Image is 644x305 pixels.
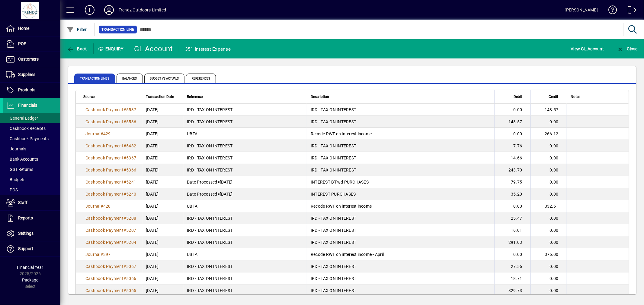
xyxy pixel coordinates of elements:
[85,240,123,245] span: Cashbook Payment
[123,143,126,148] span: #
[85,119,123,124] span: Cashbook Payment
[187,168,232,172] span: IRD - TAX ON INTEREST
[67,46,87,51] span: Back
[3,211,60,226] a: Reports
[311,143,356,148] span: IRD - TAX ON INTEREST
[85,156,123,160] span: Cashbook Payment
[565,5,598,15] div: [PERSON_NAME]
[83,263,138,270] a: Cashbook Payment#5067
[22,278,38,282] span: Package
[530,128,567,140] td: 266.12
[3,36,60,52] a: POS
[530,164,567,176] td: 0.00
[494,140,530,152] td: 7.76
[18,103,37,108] span: Financials
[101,204,103,209] span: #
[494,116,530,128] td: 148.57
[18,87,35,92] span: Products
[187,143,232,148] span: IRD - TAX ON INTEREST
[311,119,356,124] span: IRD - TAX ON INTEREST
[85,180,123,184] span: Cashbook Payment
[530,236,567,248] td: 0.00
[85,288,123,293] span: Cashbook Payment
[530,140,567,152] td: 0.00
[530,224,567,236] td: 0.00
[18,200,27,205] span: Staff
[187,93,203,100] span: Reference
[83,179,138,185] a: Cashbook Payment#5241
[311,131,372,136] span: Recode RWT on interest income
[494,248,530,260] td: 0.00
[146,215,159,221] span: [DATE]
[126,276,136,281] span: 5066
[530,188,567,200] td: 0.00
[3,123,60,134] a: Cashbook Receipts
[3,52,60,67] a: Customers
[126,216,136,221] span: 5208
[187,252,197,257] span: UBTA
[85,107,123,112] span: Cashbook Payment
[187,107,232,112] span: IRD - TAX ON INTEREST
[18,246,33,251] span: Support
[126,119,136,124] span: 5536
[74,74,115,83] span: Transaction lines
[146,239,159,245] span: [DATE]
[83,191,138,197] a: Cashbook Payment#5240
[126,240,136,245] span: 5204
[126,143,136,148] span: 5482
[494,236,530,248] td: 291.03
[85,252,101,257] span: Journal
[126,180,136,184] span: 5241
[311,252,384,257] span: Recode RWT on interest income - April
[530,104,567,116] td: 148.57
[85,168,123,172] span: Cashbook Payment
[99,5,119,15] button: Profile
[146,107,159,113] span: [DATE]
[146,179,159,185] span: [DATE]
[494,200,530,212] td: 0.00
[6,136,49,141] span: Cashbook Payments
[83,203,113,209] a: Journal#428
[146,143,159,149] span: [DATE]
[123,216,126,221] span: #
[144,74,185,83] span: Budget vs Actuals
[604,1,617,21] a: Knowledge Base
[146,131,159,137] span: [DATE]
[18,41,26,46] span: POS
[3,195,60,210] a: Staff
[311,168,356,172] span: IRD - TAX ON INTEREST
[549,93,558,100] span: Credit
[530,285,567,297] td: 0.00
[6,177,25,182] span: Budgets
[83,227,138,234] a: Cashbook Payment#5207
[187,180,232,184] span: Date Processed=[DATE]
[146,155,159,161] span: [DATE]
[494,285,530,297] td: 329.73
[311,264,356,269] span: IRD - TAX ON INTEREST
[311,288,356,293] span: IRD - TAX ON INTEREST
[3,144,60,154] a: Journals
[103,252,111,257] span: 397
[126,264,136,269] span: 5067
[3,226,60,241] a: Settings
[498,93,527,100] div: Debit
[83,106,138,113] a: Cashbook Payment#5537
[530,260,567,272] td: 0.00
[146,93,174,100] span: Transaction Date
[85,192,123,197] span: Cashbook Payment
[571,93,621,100] div: Notes
[123,288,126,293] span: #
[85,216,123,221] span: Cashbook Payment
[146,251,159,257] span: [DATE]
[85,204,101,209] span: Journal
[187,192,232,197] span: Date Processed=[DATE]
[494,152,530,164] td: 14.66
[311,93,329,100] span: Description
[146,288,159,294] span: [DATE]
[186,74,216,83] span: References
[610,43,644,54] app-page-header-button: Close enquiry
[126,288,136,293] span: 5065
[494,164,530,176] td: 243.70
[187,131,197,136] span: UBTA
[6,126,46,131] span: Cashbook Receipts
